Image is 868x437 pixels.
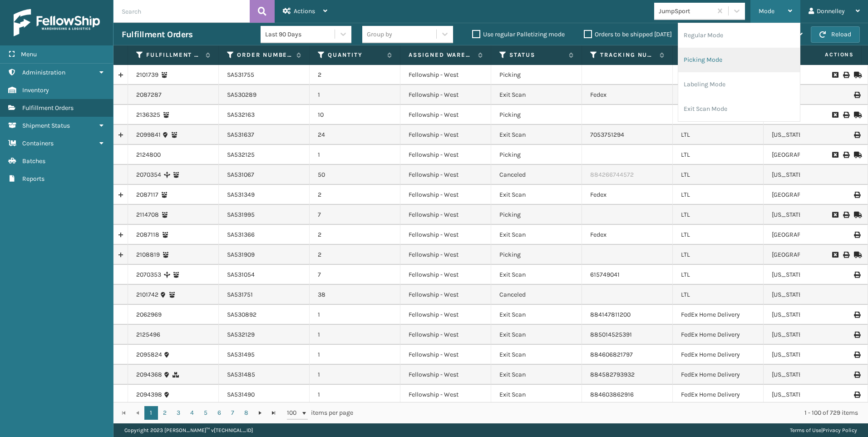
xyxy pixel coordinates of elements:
[673,325,764,345] td: FedEx Home Delivery
[832,72,838,78] i: Request to Be Cancelled
[491,105,582,125] td: Picking
[764,125,854,145] td: [US_STATE]
[219,165,310,185] td: SA531067
[400,125,491,145] td: Fellowship - West
[491,325,582,345] td: Exit Scan
[226,406,240,420] a: 7
[491,305,582,325] td: Exit Scan
[146,51,201,59] label: Fulfillment Order Id
[310,125,400,145] td: 24
[310,365,400,385] td: 1
[832,212,838,218] i: Request to Be Cancelled
[136,350,162,359] a: 2095824
[400,285,491,305] td: Fellowship - West
[22,139,54,147] span: Containers
[678,97,800,121] li: Exit Scan Mode
[253,406,267,420] a: Go to the next page
[219,285,310,305] td: SA531751
[832,252,838,258] i: Request to Be Cancelled
[764,145,854,165] td: [GEOGRAPHIC_DATA]
[678,72,800,97] li: Labeling Mode
[310,205,400,225] td: 7
[854,372,859,378] i: Print Label
[158,406,172,420] a: 2
[491,125,582,145] td: Exit Scan
[240,406,253,420] a: 8
[790,423,857,437] div: |
[764,265,854,285] td: [US_STATE]
[764,325,854,345] td: [US_STATE]
[759,7,774,15] span: Mode
[400,245,491,265] td: Fellowship - West
[678,48,800,72] li: Picking Mode
[400,345,491,365] td: Fellowship - West
[310,105,400,125] td: 10
[136,370,162,379] a: 2094368
[600,51,655,59] label: Tracking Number
[400,145,491,165] td: Fellowship - West
[764,165,854,185] td: [US_STATE]
[265,30,335,39] div: Last 90 Days
[22,122,70,129] span: Shipment Status
[854,92,859,98] i: Print BOL
[843,212,848,218] i: Print BOL
[136,230,159,239] a: 2087118
[310,65,400,85] td: 2
[491,345,582,365] td: Exit Scan
[491,65,582,85] td: Picking
[491,385,582,405] td: Exit Scan
[366,408,858,417] div: 1 - 100 of 729 items
[185,406,199,420] a: 4
[310,185,400,205] td: 2
[136,110,160,119] a: 2136325
[219,125,310,145] td: SA531637
[491,265,582,285] td: Exit Scan
[491,145,582,165] td: Picking
[400,65,491,85] td: Fellowship - West
[854,312,859,318] i: Print Label
[136,290,158,299] a: 2101742
[764,345,854,365] td: [US_STATE]
[144,406,158,420] a: 1
[287,408,301,417] span: 100
[400,325,491,345] td: Fellowship - West
[582,125,673,145] td: 7053751294
[400,85,491,105] td: Fellowship - West
[136,150,161,159] a: 2124800
[491,165,582,185] td: Canceled
[400,225,491,245] td: Fellowship - West
[854,272,859,278] i: Print BOL
[659,6,713,16] div: JumpSport
[582,165,673,185] td: 884266744572
[310,225,400,245] td: 2
[294,7,315,15] span: Actions
[136,90,162,99] a: 2087287
[582,265,673,285] td: 615749041
[310,325,400,345] td: 1
[310,345,400,365] td: 1
[590,331,632,338] a: 885014525391
[491,285,582,305] td: Canceled
[764,185,854,205] td: [GEOGRAPHIC_DATA]
[854,232,859,238] i: Print Label
[22,86,49,94] span: Inventory
[22,175,44,183] span: Reports
[491,365,582,385] td: Exit Scan
[219,65,310,85] td: SA531755
[124,423,253,437] p: Copyright 2023 [PERSON_NAME]™ v [TECHNICAL_ID]
[673,365,764,385] td: FedEx Home Delivery
[199,406,212,420] a: 5
[811,26,860,43] button: Reload
[136,310,162,319] a: 2062969
[796,47,859,62] span: Actions
[843,112,848,118] i: Print BOL
[854,332,859,338] i: Print Label
[367,30,392,39] div: Group by
[400,365,491,385] td: Fellowship - West
[122,29,192,40] h3: Fulfillment Orders
[854,192,859,198] i: Print BOL
[219,85,310,105] td: SA530289
[491,225,582,245] td: Exit Scan
[764,245,854,265] td: [GEOGRAPHIC_DATA]
[764,225,854,245] td: [GEOGRAPHIC_DATA]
